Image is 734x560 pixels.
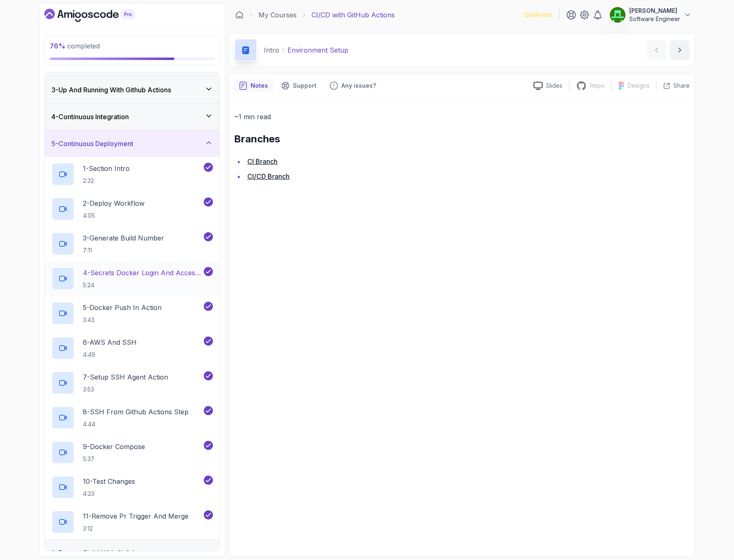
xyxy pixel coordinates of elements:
[629,7,680,15] p: [PERSON_NAME]
[629,15,680,23] p: Software Engineer
[51,302,213,325] button: 5-Docker Push In Action3:43
[50,42,65,50] span: 76 %
[83,337,137,347] p: 6 - AWS And SSH
[51,406,213,429] button: 8-SSH From Github Actions Step4:44
[83,511,188,521] p: 11 - Remove Pr Trigger And Merge
[258,10,297,20] a: My Courses
[325,79,381,92] button: Feedback button
[234,132,690,146] h2: Branches
[51,197,213,221] button: 2-Deploy Workflow4:05
[276,79,321,92] button: Support button
[51,112,129,122] h3: 4 - Continuous Integration
[656,82,690,90] button: Share
[287,45,348,55] p: Environment Setup
[609,7,692,23] button: user profile image[PERSON_NAME]Software Engineer
[83,490,135,498] p: 4:23
[51,139,133,149] h3: 5 - Continuous Deployment
[674,82,690,90] p: Share
[628,82,649,90] p: Designs
[45,77,220,103] button: 3-Up And Running With Github Actions
[590,82,605,90] p: Repo
[51,510,213,534] button: 11-Remove Pr Trigger And Merge3:12
[546,82,563,90] p: Slides
[235,11,244,19] a: Dashboard
[51,336,213,360] button: 6-AWS And SSH4:49
[51,441,213,464] button: 9-Docker Compose5:37
[83,316,162,324] p: 3:43
[247,172,290,180] a: CI/CD Branch
[83,233,164,243] p: 3 - Generate Build Number
[83,198,145,208] p: 2 - Deploy Workflow
[264,45,279,55] p: Intro
[83,420,188,428] p: 4:44
[51,232,213,255] button: 3-Generate Build Number7:11
[83,163,130,173] p: 1 - Section Intro
[44,9,154,22] a: Dashboard
[83,524,188,533] p: 3:12
[83,455,145,463] p: 5:37
[251,82,268,90] p: Notes
[83,268,202,278] p: 4 - Secrets Docker Login And Access Token
[83,407,188,417] p: 8 - SSH From Github Actions Step
[311,10,395,20] p: CI/CD with GitHub Actions
[610,7,625,23] img: user profile image
[670,40,690,60] button: next content
[83,246,164,255] p: 7:11
[247,157,278,166] a: CI Branch
[234,111,690,123] p: ~1 min read
[83,281,202,289] p: 5:24
[524,11,553,19] p: 1324 Points
[51,85,171,95] h3: 3 - Up And Running With Github Actions
[341,82,376,90] p: Any issues?
[293,82,316,90] p: Support
[45,130,220,157] button: 5-Continuous Deployment
[83,303,162,312] p: 5 - Docker Push In Action
[83,476,135,486] p: 10 - Test Changes
[51,371,213,394] button: 7-Setup SSH Agent Action3:53
[527,82,569,90] a: Slides
[83,372,168,382] p: 7 - Setup SSH Agent Action
[83,351,137,359] p: 4:49
[647,40,666,60] button: previous content
[83,385,168,394] p: 3:53
[83,212,145,220] p: 4:05
[83,177,130,185] p: 2:32
[50,42,100,50] span: completed
[51,476,213,499] button: 10-Test Changes4:23
[51,267,213,290] button: 4-Secrets Docker Login And Access Token5:24
[51,548,134,558] h3: 6 - Feature Build With Ci Cd
[83,442,145,452] p: 9 - Docker Compose
[234,79,273,92] button: notes button
[45,103,220,130] button: 4-Continuous Integration
[51,163,213,186] button: 1-Section Intro2:32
